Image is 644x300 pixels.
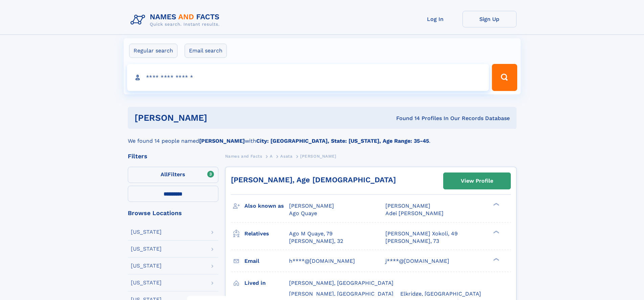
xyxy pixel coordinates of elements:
button: Search Button [492,64,517,91]
b: [PERSON_NAME] [199,138,245,144]
a: View Profile [444,173,510,189]
a: [PERSON_NAME], 73 [385,237,439,245]
img: Logo Names and Facts [128,11,225,29]
span: A [270,154,273,159]
div: [US_STATE] [131,229,162,235]
a: [PERSON_NAME], Age [DEMOGRAPHIC_DATA] [231,176,396,184]
div: [US_STATE] [131,263,162,269]
label: Filters [128,167,218,183]
div: [US_STATE] [131,246,162,252]
div: Browse Locations [128,210,218,216]
div: Filters [128,153,218,159]
span: All [161,171,168,178]
input: search input [127,64,489,91]
span: [PERSON_NAME] [300,154,336,159]
div: We found 14 people named with . [128,129,517,145]
div: ❯ [492,257,500,261]
span: Adei [PERSON_NAME] [385,210,444,216]
h3: Also known as [244,200,289,212]
span: [PERSON_NAME] [385,203,430,209]
a: Log In [408,11,462,27]
div: View Profile [461,173,493,189]
span: [PERSON_NAME], [GEOGRAPHIC_DATA] [289,291,393,297]
a: Ago M Quaye, 79 [289,230,333,237]
a: Sign Up [462,11,517,27]
b: City: [GEOGRAPHIC_DATA], State: [US_STATE], Age Range: 35-45 [256,138,429,144]
div: Found 14 Profiles In Our Records Database [302,115,510,122]
a: [PERSON_NAME], 32 [289,237,343,245]
a: A [270,152,273,160]
h3: Email [244,255,289,267]
div: ❯ [492,230,500,234]
a: Names and Facts [225,152,262,160]
label: Regular search [129,44,177,58]
h1: [PERSON_NAME] [135,114,302,122]
h3: Relatives [244,228,289,239]
span: [PERSON_NAME], [GEOGRAPHIC_DATA] [289,280,393,286]
a: [PERSON_NAME] Xokoli, 49 [385,230,458,237]
div: [US_STATE] [131,280,162,285]
span: Asata [280,154,292,159]
span: [PERSON_NAME] [289,203,334,209]
span: Ago Quaye [289,210,317,216]
span: Elkridge, [GEOGRAPHIC_DATA] [400,291,481,297]
label: Email search [185,44,227,58]
a: Asata [280,152,292,160]
div: ❯ [492,202,500,207]
h3: Lived in [244,277,289,289]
